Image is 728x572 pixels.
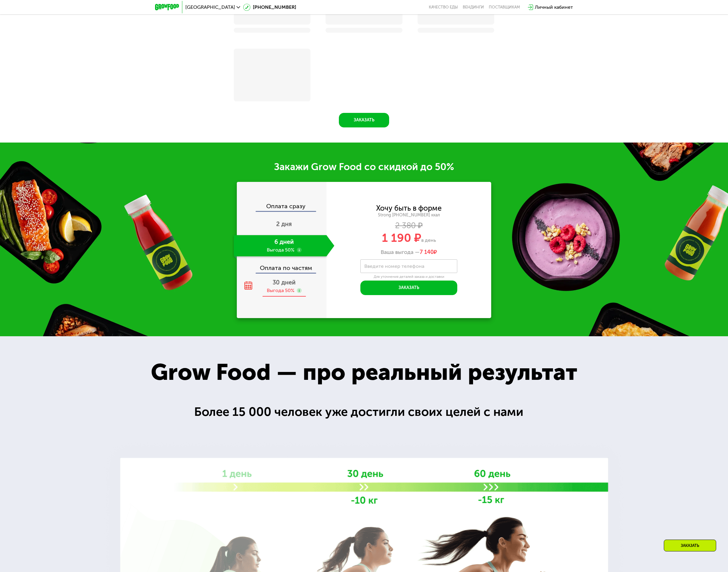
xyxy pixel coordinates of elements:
[326,222,491,229] div: 2 380 ₽
[664,540,716,551] div: Заказать
[382,231,421,245] span: 1 190 ₽
[194,402,534,421] div: Более 15 000 человек уже достигли своих целей с нами
[364,265,424,268] label: Введите номер телефона
[339,113,389,127] button: Заказать
[237,259,326,273] div: Оплата по частям
[420,249,434,255] span: 7 140
[237,203,326,211] div: Оплата сразу
[376,205,442,212] div: Хочу быть в форме
[429,5,458,10] a: Качество еды
[185,5,235,10] span: [GEOGRAPHIC_DATA]
[489,5,520,10] div: поставщикам
[360,274,457,279] div: Для уточнения деталей заказа и доставки
[421,237,436,243] span: в день
[276,220,292,228] span: 2 дня
[326,249,491,256] div: Ваша выгода —
[243,4,296,11] a: [PHONE_NUMBER]
[267,287,294,294] div: Выгода 50%
[135,355,593,390] div: Grow Food — про реальный результат
[360,281,457,295] button: Заказать
[273,279,296,286] span: 30 дней
[420,249,437,256] span: ₽
[326,212,491,218] div: Strong [PHONE_NUMBER] ккал
[535,4,573,11] div: Личный кабинет
[463,5,484,10] a: Вендинги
